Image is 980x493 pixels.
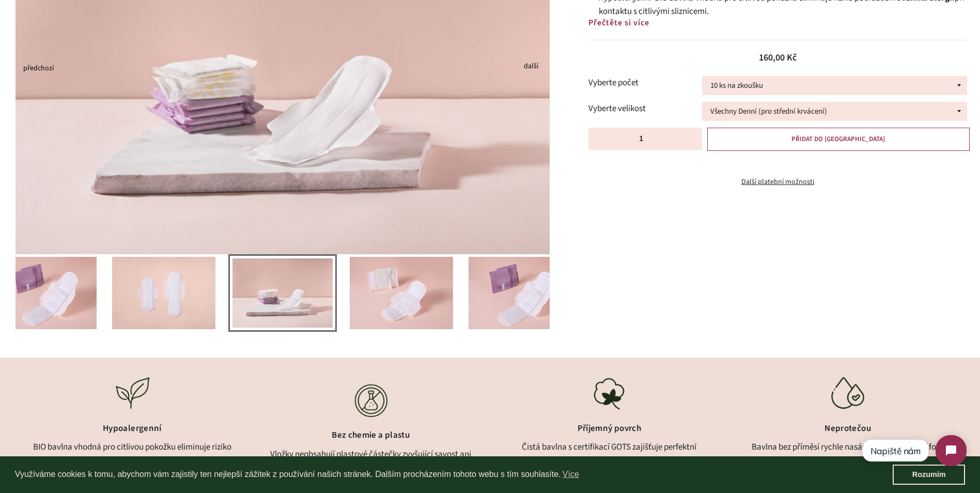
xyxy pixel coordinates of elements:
[588,17,649,28] span: Přečtěte si více
[15,467,893,482] span: Využíváme cookies k tomu, abychom vám zajistily ten nejlepší zážitek z používání našich stránek. ...
[588,177,967,188] a: Další platební možnosti
[112,257,215,329] img: TER06158_nahled_1_091e23ec-37ff-46ed-a834-762dc0b65797_400x.jpg
[265,448,477,475] div: Vložky neobsahují plastové částečky zvyšující savost ani toxické příměsi. Obal i vložky jsou plně...
[23,68,28,70] button: Previous
[469,257,572,329] img: TER06091_nahled_400x.jpg
[588,76,702,90] label: Vyberte počet
[741,419,954,441] div: Neprotečou
[741,440,954,482] div: Bavlna bez příměsí rychle nasává tekutinu, vnější folie vyrobená z kukuřičného škrobu ji bezpečně...
[232,258,333,328] img: TER06110_nahled_524fe1a8-a451-4469-b324-04e95c820d41_400x.jpg
[26,419,239,441] div: Hypoalergenní
[265,426,477,448] div: Bez chemie a plastu
[561,467,581,482] a: learn more about cookies
[26,440,239,482] div: BIO bavlna vhodná pro citlivou pokožku eliminuje riziko podráždění a vzniku alergií při kontaktu ...
[707,128,970,150] button: PŘIDAT DO [GEOGRAPHIC_DATA]
[503,440,716,482] div: Čistá bavlna s certifikací GOTS zajišťuje perfektní prodyšnost, intimní partie se nezapaří ani ne...
[759,51,797,64] span: 160,00 Kč
[524,66,529,68] button: Next
[350,257,453,329] img: TER06094_nahled_400x.jpg
[503,419,716,441] div: Příjemný povrch
[853,426,975,475] iframe: Tidio Chat
[588,102,702,116] label: Vyberte velikost
[791,134,885,144] span: PŘIDAT DO [GEOGRAPHIC_DATA]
